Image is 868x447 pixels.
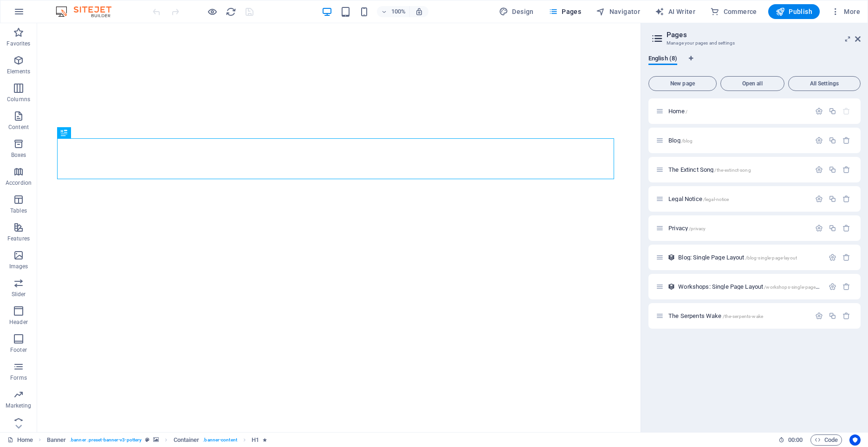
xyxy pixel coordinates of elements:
[7,68,31,75] p: Elements
[829,107,836,115] div: Duplicate
[203,434,237,446] span: . banner-content
[545,4,585,19] button: Pages
[745,255,797,260] span: /blog-single-page-layout
[706,4,761,19] button: Commerce
[666,313,810,319] div: The Serpents Wake/the-serpents-wake
[415,7,423,16] i: On resize automatically adjust zoom level to fit chosen device.
[668,225,706,232] span: Privacy
[8,123,29,131] p: Content
[7,434,33,446] a: Click to cancel selection. Double-click to open Pages
[829,253,836,261] div: Settings
[666,196,810,202] div: Legal Notice/legal-notice
[174,434,200,446] span: Click to select. Double-click to edit
[666,167,810,173] div: The Extinct Song/the-extinct-song
[675,284,824,290] div: Workshops: Single Page Layout/workshops-single-page-layout
[668,108,687,115] span: Click to open page
[842,107,850,115] div: The startpage cannot be deleted
[495,4,538,19] button: Design
[207,6,218,17] button: Click here to leave preview mode and continue editing
[725,81,780,86] span: Open all
[648,76,717,91] button: New page
[815,224,823,232] div: Settings
[815,195,823,203] div: Settings
[764,285,830,290] span: /workshops-single-page-layout
[788,76,861,91] button: All Settings
[689,226,706,231] span: /privacy
[648,55,861,72] div: Language Tabs
[549,7,581,16] span: Pages
[842,136,850,144] div: Remove
[668,195,729,202] span: Click to open page
[668,137,693,144] span: Click to open page
[795,436,796,443] span: :
[11,151,26,159] p: Boxes
[714,168,751,173] span: /the-extinct-song
[810,434,842,446] button: Code
[842,195,850,203] div: Remove
[10,374,27,382] p: Forms
[9,318,28,326] p: Header
[10,207,27,214] p: Tables
[829,224,836,232] div: Duplicate
[831,7,860,16] span: More
[788,434,803,446] span: 00 00
[768,4,820,19] button: Publish
[153,437,159,442] i: This element contains a background
[778,434,803,446] h6: Session time
[681,138,693,143] span: /blog
[226,6,236,17] i: Reload page
[666,108,810,114] div: Home/
[668,166,751,173] span: Click to open page
[47,434,66,446] span: Click to select. Double-click to edit
[10,346,27,354] p: Footer
[720,76,784,91] button: Open all
[47,434,267,446] nav: breadcrumb
[9,263,28,270] p: Images
[6,179,32,187] p: Accordion
[723,314,764,319] span: /the-serpents-wake
[776,7,812,16] span: Publish
[815,434,838,446] span: Code
[815,166,823,174] div: Settings
[499,7,534,16] span: Design
[667,283,675,291] div: This layout is used as a template for all items (e.g. a blog post) of this collection. The conten...
[592,4,644,19] button: Navigator
[648,53,677,66] span: English (8)
[145,437,149,442] i: This element is a customizable preset
[225,6,236,17] button: reload
[710,7,757,16] span: Commerce
[842,312,850,320] div: Remove
[703,197,729,202] span: /legal-notice
[6,40,30,47] p: Favorites
[815,312,823,320] div: Settings
[842,224,850,232] div: Remove
[815,136,823,144] div: Settings
[829,283,836,291] div: Settings
[829,312,836,320] div: Duplicate
[842,166,850,174] div: Remove
[666,137,810,143] div: Blog/blog
[829,195,836,203] div: Duplicate
[827,4,864,19] button: More
[651,4,699,19] button: AI Writer
[667,253,675,261] div: This layout is used as a template for all items (e.g. a blog post) of this collection. The conten...
[667,39,842,47] h3: Manage your pages and settings
[842,283,850,291] div: Remove
[495,4,538,19] div: Design (Ctrl+Alt+Y)
[7,235,30,242] p: Features
[815,107,823,115] div: Settings
[678,254,797,261] span: Click to open page
[675,254,824,260] div: Blog: Single Page Layout/blog-single-page-layout
[842,253,850,261] div: Remove
[666,225,810,231] div: Privacy/privacy
[792,81,856,86] span: All Settings
[12,291,26,298] p: Slider
[653,81,713,86] span: New page
[53,6,123,17] img: Editor Logo
[667,31,861,39] h2: Pages
[377,6,410,17] button: 100%
[849,434,861,446] button: Usercentrics
[829,166,836,174] div: Duplicate
[6,402,31,409] p: Marketing
[678,283,830,290] span: Click to open page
